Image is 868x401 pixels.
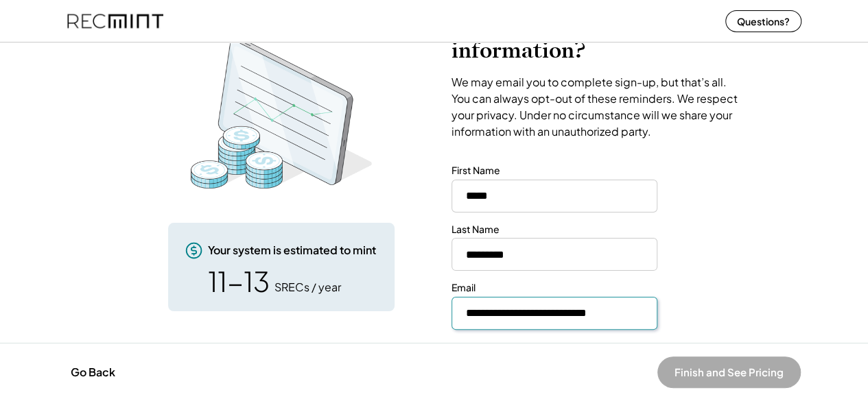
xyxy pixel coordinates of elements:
img: RecMintArtboard%203%20copy%204.png [172,31,391,195]
div: Your system is estimated to mint [208,243,376,258]
h2: What's your contact information? [451,10,743,64]
button: Go Back [67,357,119,387]
div: First Name [451,164,500,178]
button: Finish and See Pricing [657,356,801,388]
div: Last Name [451,223,500,236]
div: We may email you to complete sign-up, but that’s all. You can always opt-out of these reminders. ... [451,74,743,140]
button: Questions? [725,10,801,32]
div: 11-13 [208,267,270,295]
div: SRECs / year [274,280,341,295]
img: recmint-logotype%403x%20%281%29.jpeg [67,3,163,39]
div: Email [451,281,476,295]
